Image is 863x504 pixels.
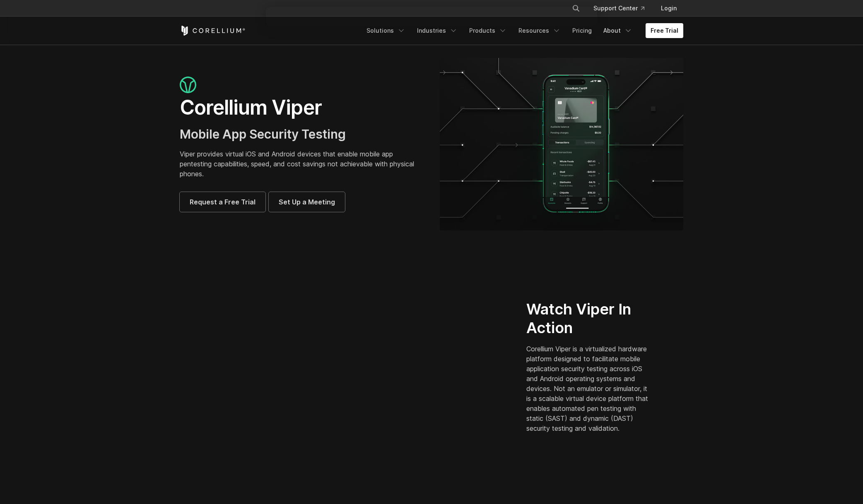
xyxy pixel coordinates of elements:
a: Login [654,1,683,16]
div: Navigation Menu [362,23,683,38]
a: Products [464,23,512,38]
a: Free Trial [646,23,683,38]
a: Solutions [362,23,410,38]
span: Mobile App Security Testing [180,127,346,142]
span: Request a Free Trial [190,197,256,207]
a: Pricing [567,23,597,38]
p: Viper provides virtual iOS and Android devices that enable mobile app pentesting capabilities, sp... [180,149,423,179]
img: viper_icon_large [180,77,196,94]
span: Set Up a Meeting [279,197,335,207]
a: About [598,23,637,38]
iframe: Intercom live chat banner [266,7,597,26]
a: Request a Free Trial [180,192,265,212]
img: viper_hero [440,58,683,230]
h2: Watch Viper In Action [526,300,652,337]
button: Search [569,1,583,16]
p: Corellium Viper is a virtualized hardware platform designed to facilitate mobile application secu... [526,344,652,433]
a: Industries [412,23,463,38]
a: Corellium Home [180,26,246,36]
a: Support Center [587,1,651,16]
h1: Corellium Viper [180,95,423,120]
a: Set Up a Meeting [269,192,345,212]
a: Resources [513,23,566,38]
div: Navigation Menu [562,1,683,16]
